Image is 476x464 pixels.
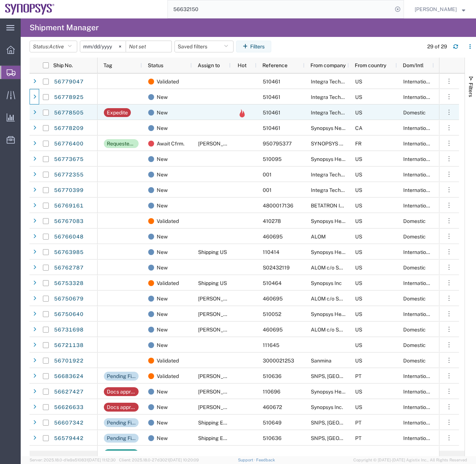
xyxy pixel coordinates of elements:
span: 110414 [263,249,279,255]
span: International [403,172,433,178]
span: 410278 [263,218,281,224]
div: Docs approval needed [107,403,136,412]
span: US [355,187,362,193]
span: Shipping US [198,280,227,286]
span: ALOM [311,234,326,240]
span: International [403,389,433,395]
span: New [157,229,168,244]
a: 56779047 [54,76,84,88]
span: FR [355,141,361,147]
input: Search for shipment number, reference number [168,0,392,18]
span: Zach Anderson [415,5,457,13]
span: International [403,404,433,410]
span: International [403,94,433,100]
span: Status [148,62,163,68]
span: New [157,291,168,306]
span: International [403,280,433,286]
span: US [355,249,362,255]
span: Active [49,44,64,49]
span: New [157,415,168,430]
span: 460672 [263,404,282,410]
span: [DATE] 11:12:30 [88,458,116,462]
span: New [157,337,168,353]
span: 510095 [263,156,282,162]
span: New [157,446,168,461]
a: 56769161 [54,200,84,212]
span: US [355,79,362,85]
span: US [355,110,362,116]
span: New [157,89,168,105]
span: 510464 [263,280,282,286]
span: US [355,172,362,178]
span: 460695 [263,296,283,302]
a: 56762787 [54,262,84,274]
span: International [403,420,433,426]
div: 29 of 29 [427,43,447,51]
span: Domestic [403,218,426,224]
span: US [355,296,362,302]
span: Rachelle Varela [198,141,240,147]
span: US [355,203,362,209]
span: Validated [157,353,179,368]
div: Pending Finance Approval [107,418,136,427]
span: CA [355,125,363,131]
span: International [403,79,433,85]
span: 3000021253 [263,358,294,364]
span: Domestic [403,358,426,364]
span: US [355,404,362,410]
span: ALOM c/o SYNOPSYS [311,265,363,271]
input: Not set [126,41,171,52]
span: 950795377 [263,141,292,147]
span: Synopsys Headquarters USSV [311,311,382,317]
a: 56772355 [54,169,84,181]
a: 56481873 [54,448,84,460]
span: New [157,105,168,120]
div: Requested add'l. details [107,139,136,148]
span: 510052 [263,311,281,317]
span: Kris Ford [198,327,240,333]
span: Zach Anderson [198,404,240,410]
button: Saved filters [174,41,234,52]
span: Tag [103,62,112,68]
span: New [157,399,168,415]
span: US [355,358,362,364]
a: 56778505 [54,107,84,119]
span: SNPS, Portugal Unipessoal, Lda. [311,373,419,379]
span: Kris Ford [198,311,240,317]
div: Pending Finance Approval [107,434,136,443]
a: 56607342 [54,417,84,429]
a: 56776400 [54,138,84,150]
span: SNPS, Portugal Unipessoal, Lda. [311,420,419,426]
span: 460695 [263,234,283,240]
span: 510461 [263,79,280,85]
span: US [355,327,362,333]
a: 56770399 [54,185,84,196]
span: Integra Technology Corporation [311,94,386,100]
div: Pending Finance Approval [107,372,136,381]
a: 56750679 [54,293,84,305]
span: Integra Technology Corporation [311,79,386,85]
span: Shipping EMEA [198,420,235,426]
span: International [403,141,433,147]
span: Integra Technology Corporation [311,110,386,116]
span: New [157,182,168,198]
div: Expedite [107,108,128,117]
span: New [157,198,168,213]
a: 56766048 [54,231,84,243]
span: 4800017136 [263,203,293,209]
a: 56721138 [54,340,84,351]
a: 56701922 [54,355,84,367]
span: Hot [238,62,246,68]
span: ALOM c/o SYNOPSYS [311,296,363,302]
span: 510649 [263,420,282,426]
span: [DATE] 10:20:09 [169,458,199,462]
span: Synopsys Headquarters USSV [311,249,382,255]
h4: Shipment Manager [30,18,99,37]
span: Synopsys Nepean CA09 [311,125,368,131]
span: New [157,430,168,446]
span: 510636 [263,435,282,441]
span: Shipping EMEA [198,435,235,441]
span: Validated [157,74,179,89]
span: US [355,265,362,271]
span: US [355,94,362,100]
